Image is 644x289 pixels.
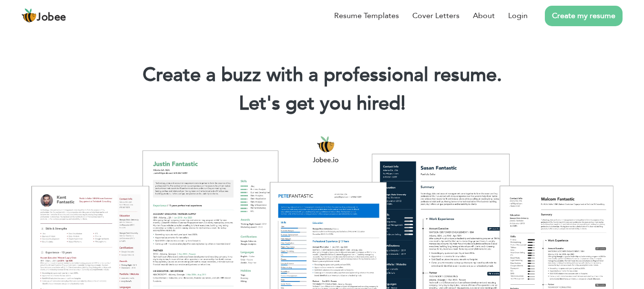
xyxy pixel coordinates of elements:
[412,10,460,21] a: Cover Letters
[37,12,66,23] span: Jobee
[401,90,405,117] span: |
[545,6,623,26] a: Create my resume
[286,90,406,117] span: get you hired!
[14,91,630,116] h2: Let's
[14,63,630,88] h1: Create a buzz with a professional resume.
[21,8,37,23] img: jobee.io
[334,10,399,21] a: Resume Templates
[21,8,66,23] a: Jobee
[508,10,528,21] a: Login
[473,10,495,21] a: About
